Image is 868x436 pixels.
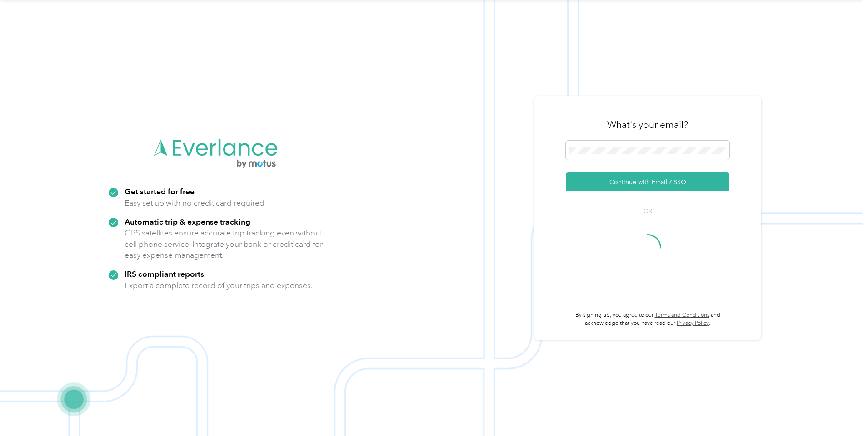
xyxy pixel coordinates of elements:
[125,186,195,196] strong: Get started for free
[607,118,688,131] h3: What's your email?
[125,269,204,279] strong: IRS compliant reports
[632,206,663,216] span: OR
[125,280,313,291] p: Export a complete record of your trips and expenses.
[566,311,729,327] p: By signing up, you agree to our and acknowledge that you have read our .
[566,172,729,191] button: Continue with Email / SSO
[125,227,323,261] p: GPS satellites ensure accurate trip tracking even without cell phone service. Integrate your bank...
[125,197,264,209] p: Easy set up with no credit card required
[677,320,709,327] a: Privacy Policy
[655,312,709,318] a: Terms and Conditions
[125,217,250,226] strong: Automatic trip & expense tracking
